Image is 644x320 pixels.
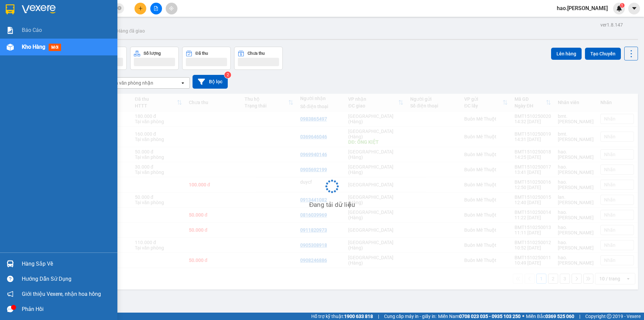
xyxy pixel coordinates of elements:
span: notification [7,291,13,297]
button: Hàng đã giao [111,23,150,39]
span: aim [169,6,174,11]
sup: 1 [620,3,625,8]
button: aim [166,3,177,14]
span: close-circle [117,6,121,10]
div: Hướng dẫn sử dụng [22,274,112,284]
span: Kho hàng [22,44,45,50]
img: warehouse-icon [7,260,14,267]
div: Chưa thu [248,51,265,56]
span: Giới thiệu Vexere, nhận hoa hồng [22,290,101,298]
span: plus [138,6,143,11]
span: question-circle [7,276,13,282]
button: Tạo Chuyến [585,48,621,60]
svg: open [180,80,185,86]
span: Cung cấp máy in - giấy in: [384,313,436,320]
span: close-circle [117,5,121,12]
button: caret-down [628,3,640,14]
span: Hỗ trợ kỹ thuật: [311,313,373,320]
span: file-add [154,6,158,11]
img: warehouse-icon [7,44,14,51]
span: Miền Nam [438,313,521,320]
img: solution-icon [7,27,14,34]
img: icon-new-feature [616,5,622,11]
button: Bộ lọc [193,75,228,89]
button: file-add [150,3,162,14]
span: copyright [607,314,611,319]
span: | [579,313,580,320]
button: Đã thu [182,47,231,70]
div: Chọn văn phòng nhận [107,80,153,86]
strong: 0708 023 035 - 0935 103 250 [459,314,521,319]
span: 1 [621,3,623,8]
div: Phản hồi [22,304,112,314]
img: logo-vxr [6,4,14,14]
div: ver 1.8.147 [600,21,623,29]
button: plus [135,3,146,14]
button: Số lượng [130,47,179,70]
span: Miền Bắc [526,313,574,320]
span: Báo cáo [22,26,42,34]
strong: 0369 525 060 [545,314,574,319]
div: Hàng sắp về [22,259,112,269]
div: Đang tải dữ liệu [309,200,355,210]
span: | [378,313,379,320]
sup: 2 [224,72,231,78]
div: Đã thu [196,51,208,56]
span: caret-down [631,5,637,11]
button: Lên hàng [551,48,582,60]
div: Số lượng [144,51,161,56]
span: message [7,306,13,312]
strong: 1900 633 818 [344,314,373,319]
span: mới [49,44,61,51]
span: ⚪️ [522,315,524,318]
button: Chưa thu [234,47,283,70]
span: hao.[PERSON_NAME] [551,4,613,12]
